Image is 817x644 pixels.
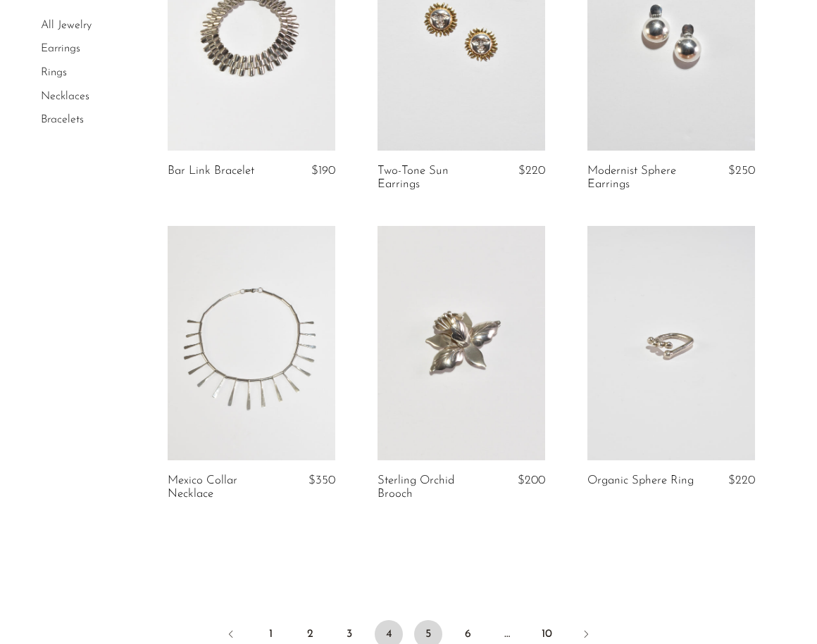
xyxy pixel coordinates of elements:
[168,165,254,177] a: Bar Link Bracelet
[168,474,277,500] a: Mexico Collar Necklace
[41,114,84,125] a: Bracelets
[378,165,487,191] a: Two-Tone Sun Earrings
[518,474,545,486] span: $200
[311,165,335,177] span: $190
[518,165,545,177] span: $220
[41,44,80,55] a: Earrings
[41,91,89,102] a: Necklaces
[587,165,697,191] a: Modernist Sphere Earrings
[41,67,67,78] a: Rings
[728,474,755,486] span: $220
[308,474,335,486] span: $350
[587,474,694,487] a: Organic Sphere Ring
[378,474,487,500] a: Sterling Orchid Brooch
[41,20,92,31] a: All Jewelry
[728,165,755,177] span: $250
